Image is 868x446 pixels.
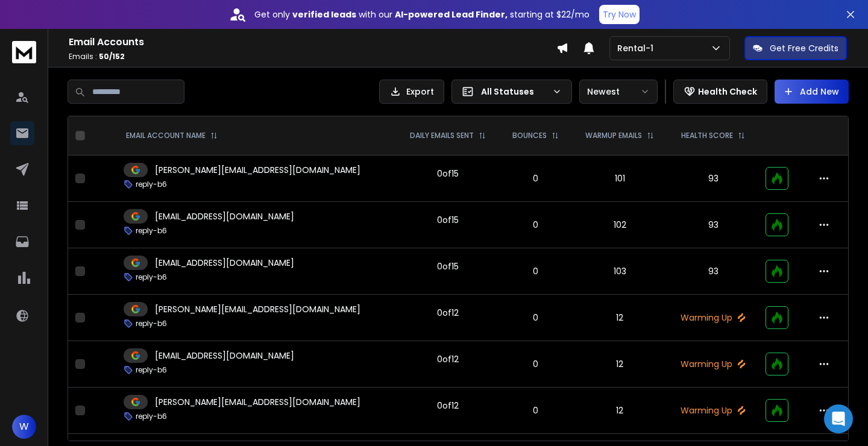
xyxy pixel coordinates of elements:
span: 50 / 152 [99,51,125,61]
td: 103 [571,248,667,295]
p: 0 [507,312,564,324]
div: EMAIL ACCOUNT NAME [126,131,218,140]
img: logo [12,41,36,63]
p: reply-b6 [136,180,167,189]
div: 0 of 15 [437,214,459,226]
strong: verified leads [292,8,356,20]
p: Try Now [603,8,636,20]
p: HEALTH SCORE [681,131,733,140]
button: Add New [775,80,849,104]
td: 102 [571,202,667,248]
div: 0 of 15 [437,260,459,272]
p: Rental-1 [617,42,658,54]
p: reply-b6 [136,226,167,236]
div: 0 of 12 [437,400,459,412]
p: reply-b6 [136,319,167,328]
p: Warming Up [675,358,752,370]
td: 12 [571,341,667,388]
p: [EMAIL_ADDRESS][DOMAIN_NAME] [155,257,294,269]
p: [EMAIL_ADDRESS][DOMAIN_NAME] [155,210,294,222]
h1: Email Accounts [69,35,556,49]
td: 12 [571,388,667,434]
p: 0 [507,358,564,370]
button: W [12,415,36,439]
p: Warming Up [675,312,752,324]
button: Health Check [673,80,767,104]
p: WARMUP EMAILS [585,131,642,140]
p: 0 [507,265,564,277]
p: [PERSON_NAME][EMAIL_ADDRESS][DOMAIN_NAME] [155,303,360,315]
p: All Statuses [481,86,547,98]
button: Try Now [599,5,640,24]
p: Health Check [698,86,757,98]
p: reply-b6 [136,365,167,375]
td: 93 [668,248,759,295]
p: [PERSON_NAME][EMAIL_ADDRESS][DOMAIN_NAME] [155,396,360,408]
p: Emails : [69,52,556,61]
button: Get Free Credits [744,36,847,60]
button: Newest [579,80,658,104]
div: Open Intercom Messenger [824,404,853,433]
div: 0 of 12 [437,353,459,365]
p: [PERSON_NAME][EMAIL_ADDRESS][DOMAIN_NAME] [155,164,360,176]
button: Export [379,80,444,104]
p: 0 [507,219,564,231]
td: 12 [571,295,667,341]
p: Get only with our starting at $22/mo [254,8,590,20]
p: [EMAIL_ADDRESS][DOMAIN_NAME] [155,350,294,362]
div: 0 of 15 [437,168,459,180]
div: 0 of 12 [437,307,459,319]
p: DAILY EMAILS SENT [410,131,474,140]
p: reply-b6 [136,412,167,421]
td: 101 [571,155,667,202]
p: 0 [507,404,564,416]
p: Get Free Credits [770,42,838,54]
p: 0 [507,172,564,184]
td: 93 [668,202,759,248]
strong: AI-powered Lead Finder, [395,8,508,20]
p: reply-b6 [136,272,167,282]
td: 93 [668,155,759,202]
p: Warming Up [675,404,752,416]
p: BOUNCES [512,131,547,140]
